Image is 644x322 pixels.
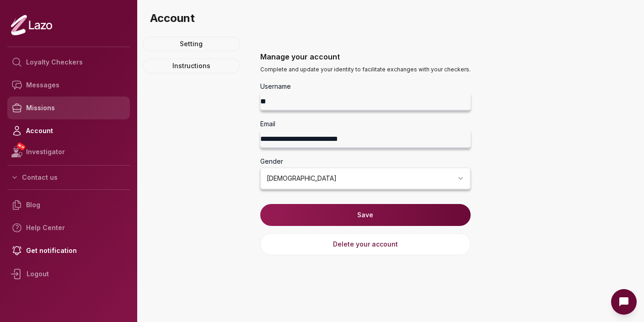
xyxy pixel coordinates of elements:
label: Email [260,120,275,128]
a: Messages [7,74,130,97]
a: NEWInvestigator [7,142,130,161]
button: Save [260,204,471,226]
a: Missions [7,97,130,119]
a: Help Center [7,216,130,239]
span: NEW [16,142,26,151]
button: Delete your account [260,233,471,255]
a: Loyalty Checkers [7,51,130,74]
button: Open Intercom messenger [611,289,637,315]
h3: Manage your account [260,51,471,62]
div: Logout [7,262,130,286]
a: Get notification [7,239,130,262]
label: Username [260,82,291,90]
a: Setting [143,37,240,51]
a: Account [7,119,130,142]
a: Blog [7,193,130,216]
h3: Account [150,11,637,26]
button: Contact us [7,169,130,186]
p: Complete and update your identity to facilitate exchanges with your checkers. [260,66,471,73]
a: Instructions [143,59,240,73]
label: Gender [260,157,283,165]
